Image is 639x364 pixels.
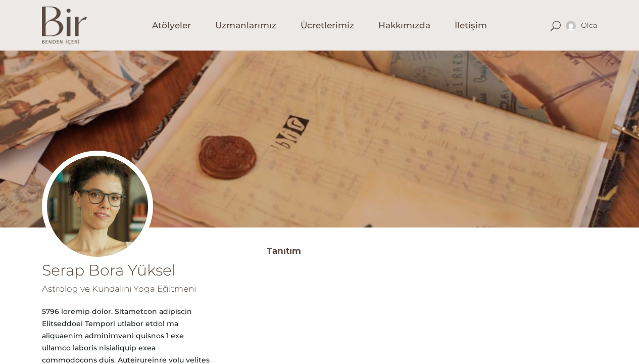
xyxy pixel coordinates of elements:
h3: Tanıtım [267,243,598,259]
span: Uzmanlarımız [215,20,276,31]
span: Atölyeler [152,20,191,31]
h1: Serap Bora Yüksel [42,263,211,278]
span: Hakkımızda [378,20,430,31]
span: Ücretlerimiz [301,20,354,31]
span: İletişim [455,20,487,31]
span: Astrolog ve Kundalini Yoga Eğitmeni [42,284,196,294]
span: Olca [581,21,598,30]
img: serapprofil-300x300.jpg [42,151,153,262]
